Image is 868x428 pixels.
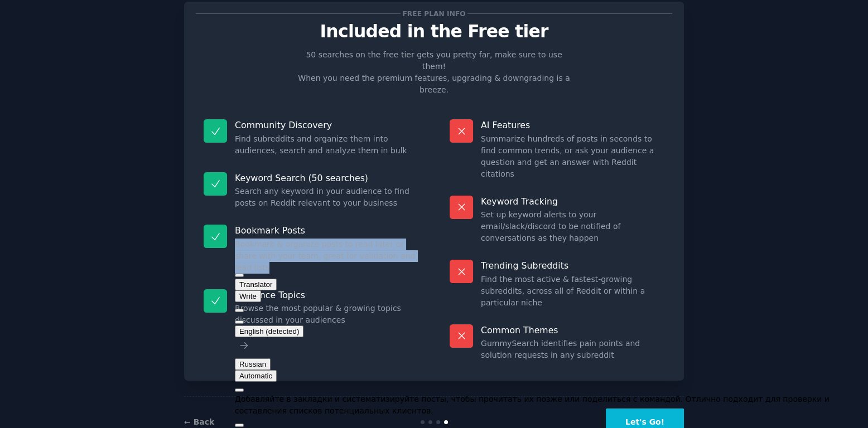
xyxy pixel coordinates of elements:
dd: Find subreddits and organize them into audiences, search and analyze them in bulk [235,133,418,157]
p: Keyword Search (50 searches) [235,172,418,184]
p: Included in the Free tier [196,22,672,41]
p: Trending Subreddits [481,260,664,271]
a: ← Back [184,417,214,426]
dd: Set up keyword alerts to your email/slack/discord to be notified of conversations as they happen [481,209,664,244]
dd: Search any keyword in your audience to find posts on Reddit relevant to your business [235,186,418,209]
dd: Bookmark & organize posts to read later or share with your team, great for validation and lead lists [235,239,418,274]
span: Free plan info [401,8,467,20]
p: 50 searches on the free tier gets you pretty far, make sure to use them! When you need the premiu... [293,49,575,96]
dd: Summarize hundreds of posts in seconds to find common trends, or ask your audience a question and... [481,133,664,180]
p: Community Discovery [235,119,418,131]
p: AI Features [481,119,664,131]
p: Bookmark Posts [235,225,418,236]
p: Keyword Tracking [481,196,664,207]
